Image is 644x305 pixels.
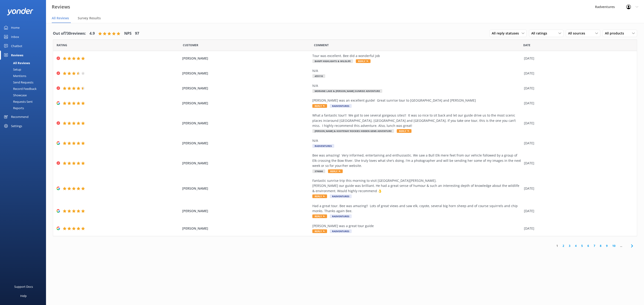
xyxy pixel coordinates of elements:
[183,43,198,47] span: Date
[312,98,522,103] div: [PERSON_NAME] was an excellent guide! Great sunrise tour to [GEOGRAPHIC_DATA] and [PERSON_NAME]
[52,16,69,20] span: All Reviews
[3,98,33,105] div: Requests Sent
[182,121,310,126] span: [PERSON_NAME]
[610,244,618,248] a: 10
[330,104,352,108] span: Radventures
[11,112,29,121] div: Recommend
[11,121,22,131] div: Settings
[604,244,610,248] a: 9
[585,244,591,248] a: 6
[524,141,631,146] div: [DATE]
[124,31,132,37] h4: NPS
[524,121,631,126] div: [DATE]
[182,186,310,191] span: [PERSON_NAME]
[312,223,522,228] div: [PERSON_NAME] was a great tour guide
[312,59,353,63] span: Banff Highlights & Wildlife
[3,86,37,92] div: Record Feedback
[524,186,631,191] div: [DATE]
[579,244,585,248] a: 5
[312,83,522,88] div: N/A
[328,169,343,173] span: Reply
[523,43,530,47] span: Date
[554,244,560,248] a: 1
[312,113,522,128] div: What a fantastic tour!! We got to see several gorgeous sites!! It was so nice to sit back and let...
[182,161,310,166] span: [PERSON_NAME]
[7,8,33,15] img: yonder-white-logo.png
[3,105,46,111] a: Reports
[53,31,86,37] h4: Out of 730 reviews:
[312,169,325,173] span: 376086
[3,86,46,92] a: Record Feedback
[312,194,327,198] span: Reply
[3,60,30,66] div: All Reviews
[524,56,631,61] div: [DATE]
[135,31,139,37] h4: 97
[312,178,522,194] div: Fantastic sunrise trip this morning to visit [GEOGRAPHIC_DATA][PERSON_NAME]. [PERSON_NAME] our gu...
[330,229,352,233] span: Radventures
[560,244,566,248] a: 2
[568,31,588,36] span: All sources
[89,31,95,37] h4: 4.9
[314,43,329,47] span: Question
[618,244,624,248] span: ...
[312,153,522,168] div: Bee was amazing! Very informed, entertaining and enthusiastic. We saw a Bull Elk mere feet from o...
[312,229,327,233] span: Reply
[605,31,627,36] span: All products
[312,53,522,58] div: Tour was excellent. Bee did a wonderful job
[531,31,550,36] span: All ratings
[524,101,631,106] div: [DATE]
[312,89,382,93] span: Moraine Lake & [PERSON_NAME] Sunrise Adventure
[397,129,411,133] span: Reply
[312,203,522,214] div: Had a great tour. Bee was amazing!! Lots of great views and saw elk, coyote, several big horn she...
[3,60,46,66] a: All Reviews
[330,214,352,218] span: Radventures
[524,71,631,76] div: [DATE]
[3,66,21,73] div: Setup
[573,244,579,248] a: 4
[14,282,33,291] div: Support Docs
[492,31,522,36] span: All reply statuses
[3,92,27,98] div: Showcase
[182,56,310,61] span: [PERSON_NAME]
[524,86,631,91] div: [DATE]
[182,141,310,146] span: [PERSON_NAME]
[598,244,604,248] a: 8
[3,105,24,111] div: Reports
[312,138,522,143] div: N/A
[524,226,631,231] div: [DATE]
[356,59,371,63] span: Reply
[524,161,631,166] div: [DATE]
[312,214,327,218] span: Reply
[3,79,33,86] div: Send Requests
[591,244,598,248] a: 7
[3,92,46,98] a: Showcase
[20,291,27,300] div: Help
[182,208,310,214] span: [PERSON_NAME]
[566,244,573,248] a: 3
[312,104,327,108] span: Reply
[3,73,26,79] div: Mentions
[3,98,46,105] a: Requests Sent
[3,66,46,73] a: Setup
[312,74,325,78] span: 455110
[11,32,19,41] div: Inbox
[11,41,22,51] div: Chatbot
[312,68,522,73] div: N/A
[312,144,334,148] span: Radventures
[182,101,310,106] span: [PERSON_NAME]
[78,16,101,20] span: Survey Results
[330,194,352,198] span: Radventures
[52,3,70,11] h3: Reviews
[182,86,310,91] span: [PERSON_NAME]
[3,73,46,79] a: Mentions
[182,71,310,76] span: [PERSON_NAME]
[182,226,310,231] span: [PERSON_NAME]
[57,43,67,47] span: Date
[312,129,394,133] span: [PERSON_NAME] & Kootenay Rockies Hidden Gems Adventure
[11,23,20,32] div: Home
[11,51,23,60] div: Reviews
[524,208,631,214] div: [DATE]
[3,79,46,86] a: Send Requests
